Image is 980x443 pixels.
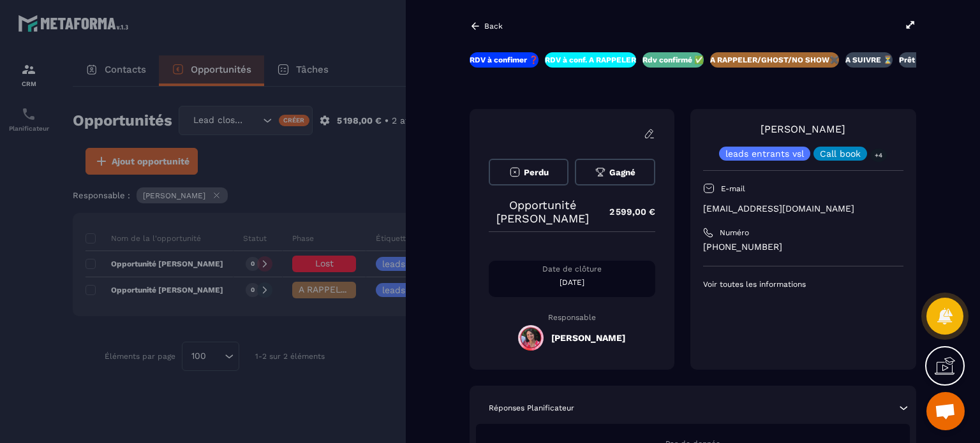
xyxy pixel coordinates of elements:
[545,55,636,65] p: RDV à conf. A RAPPELER
[489,403,574,413] p: Réponses Planificateur
[703,203,903,215] p: [EMAIL_ADDRESS][DOMAIN_NAME]
[720,228,749,238] p: Numéro
[642,55,704,65] p: Rdv confirmé ✅
[820,149,861,158] p: Call book
[926,392,965,430] div: Ouvrir le chat
[761,123,845,135] a: [PERSON_NAME]
[524,168,549,177] span: Perdu
[597,200,655,224] p: 2 599,00 €
[489,264,655,274] p: Date de clôture
[489,159,568,185] button: Perdu
[489,313,655,322] p: Responsable
[489,198,597,225] p: Opportunité [PERSON_NAME]
[703,279,903,289] p: Voir toutes les informations
[575,159,655,185] button: Gagné
[484,22,503,31] p: Back
[721,184,745,194] p: E-mail
[899,55,963,65] p: Prêt à acheter 🎰
[703,241,903,253] p: [PHONE_NUMBER]
[725,149,804,158] p: leads entrants vsl
[470,55,538,65] p: RDV à confimer ❓
[609,168,635,177] span: Gagné
[489,277,655,287] p: [DATE]
[845,55,893,65] p: A SUIVRE ⏳
[870,149,887,162] p: +4
[551,333,625,343] h5: [PERSON_NAME]
[710,55,839,65] p: A RAPPELER/GHOST/NO SHOW✖️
